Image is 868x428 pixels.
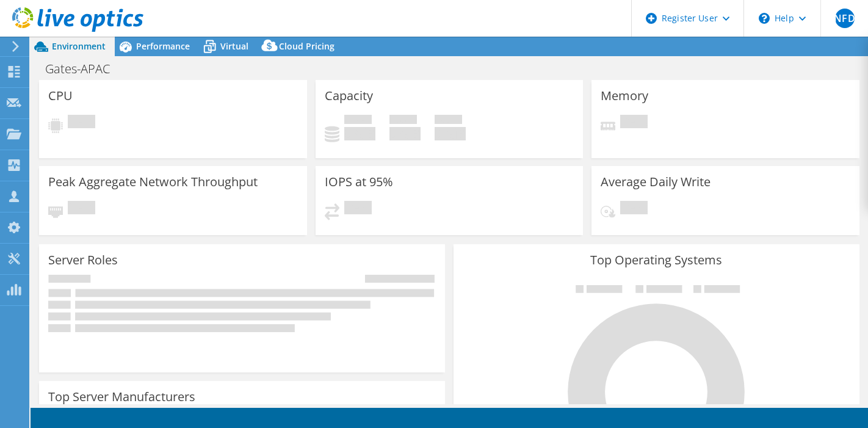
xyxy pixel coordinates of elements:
h3: Top Server Manufacturers [48,390,195,404]
h4: 0 GiB [389,127,421,140]
h3: Peak Aggregate Network Throughput [48,175,258,189]
h4: 0 GiB [435,127,466,140]
h1: Gates-APAC [40,62,129,76]
h3: CPU [48,89,73,103]
h3: Server Roles [48,253,118,267]
span: Total [435,115,462,127]
h3: Top Operating Systems [463,253,850,267]
span: Free [389,115,417,127]
span: Cloud Pricing [279,40,335,52]
h3: Capacity [325,89,373,103]
h3: Average Daily Write [601,175,711,189]
span: Environment [52,40,106,52]
h4: 0 GiB [344,127,375,140]
span: Pending [68,201,95,217]
span: NFD [835,9,855,28]
span: Pending [620,201,648,217]
span: Used [344,115,372,127]
h3: Memory [601,89,648,103]
h3: IOPS at 95% [325,175,393,189]
span: Virtual [220,40,248,52]
span: Pending [344,201,372,217]
svg: \n [759,13,770,24]
span: Pending [620,115,648,131]
span: Pending [68,115,95,131]
span: Performance [136,40,190,52]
